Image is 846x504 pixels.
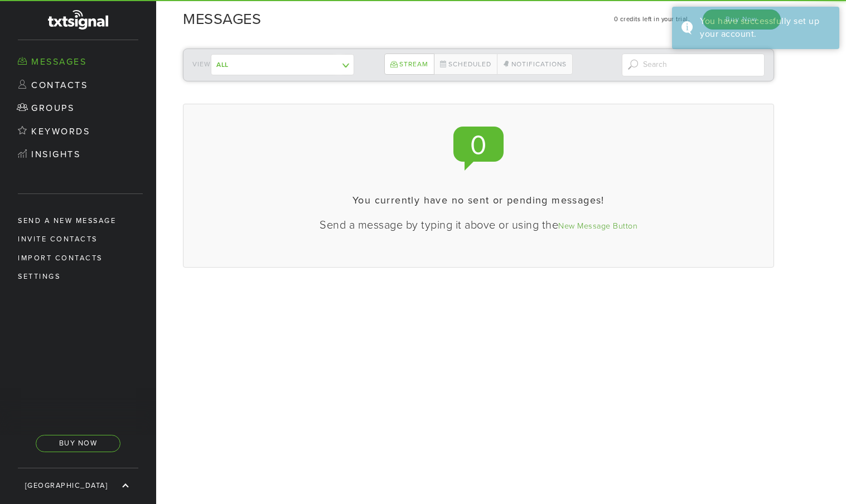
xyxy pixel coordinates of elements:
[700,15,831,41] div: You have successfully set up your account.
[614,15,690,24] div: 0 credits left in your trial.
[36,435,120,452] a: Buy Now
[434,54,497,75] a: Scheduled
[453,127,504,162] div: 0
[622,54,765,76] input: Search
[497,54,573,75] a: Notifications
[558,221,637,231] a: New Message Button
[384,54,434,75] a: Stream
[206,195,751,206] h4: You currently have no sent or pending messages!
[192,54,336,75] div: View
[206,211,751,239] p: Send a message by typing it above or using the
